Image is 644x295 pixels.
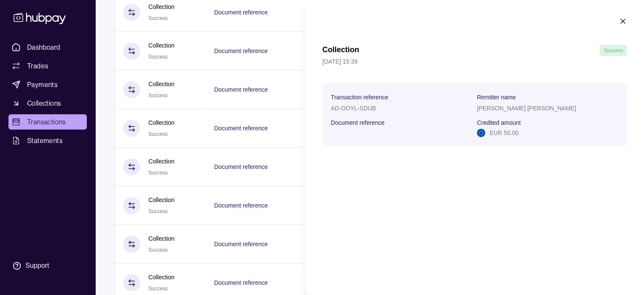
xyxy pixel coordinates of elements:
[489,128,518,138] p: EUR 50.00
[322,45,359,56] h1: Collection
[322,57,627,66] p: [DATE] 15:39
[477,119,521,126] p: Credited amount
[604,48,623,53] span: Success
[477,94,516,101] p: Remitter name
[331,105,376,112] p: AD-OOYL-SDUB
[477,129,485,137] img: eu
[331,119,384,126] p: Document reference
[331,94,388,101] p: Transaction reference
[477,105,576,112] p: [PERSON_NAME] [PERSON_NAME]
